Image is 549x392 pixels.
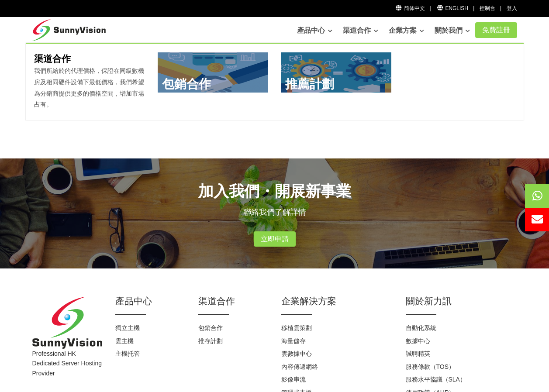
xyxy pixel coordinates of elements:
p: 聯絡我們了解詳情 [32,206,517,218]
a: 產品中心 [297,22,332,39]
a: 海量儲存 [281,337,306,344]
b: 渠道合作 [34,54,71,64]
h2: 加入我們・開展新事業 [32,180,517,202]
a: 移植雲策劃 [281,324,312,331]
a: 雲數據中心 [281,350,312,357]
div: 渠道合作 [26,43,524,120]
a: English [436,5,468,11]
h2: 企業解決方案 [281,295,393,307]
li: | [473,4,474,13]
h2: 渠道合作 [198,295,268,307]
a: 登入 [507,5,517,11]
span: 我們所給於的代理價格，保證在同級數機房及相同硬件設備下最低價格，我們希望為分銷商提供更多的價格空間，增加市場占有。 [34,67,144,108]
a: 獨立主機 [115,324,140,331]
a: 誠聘精英 [406,350,430,357]
a: 關於我們 [435,22,470,39]
a: 渠道合作 [343,22,378,39]
a: 简体中文 [395,5,425,11]
li: | [430,4,431,13]
a: 自動化系統 [406,324,436,331]
a: 包銷合作 [198,324,223,331]
a: 服務條款（TOS） [406,363,455,370]
a: 數據中心 [406,337,430,344]
a: 影像串流 [281,376,306,383]
a: 免費註冊 [475,22,517,38]
h2: 關於新力訊 [406,295,517,307]
a: 服務水平協議（SLA） [406,376,466,383]
a: 推存計劃 [198,337,223,344]
a: 立即申請 [254,231,296,247]
a: 企業方案 [389,22,424,39]
h2: 產品中心 [115,295,185,307]
li: | [500,4,501,13]
img: SunnyVision Limited [32,297,102,349]
a: 雲主機 [115,337,134,344]
a: 內容傳遞網絡 [281,363,318,370]
a: 控制台 [480,5,495,11]
a: 主機托管 [115,350,140,357]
